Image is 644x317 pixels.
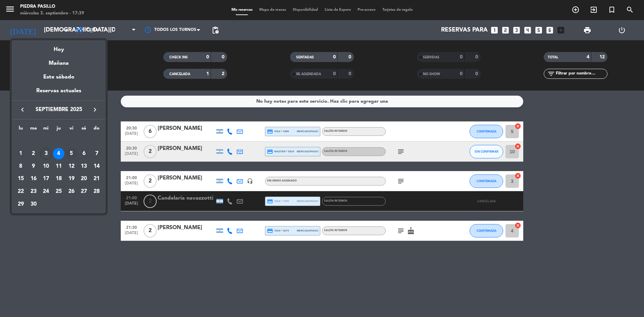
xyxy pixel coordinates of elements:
[52,160,65,173] td: 11 de septiembre de 2025
[15,161,26,172] div: 8
[78,147,91,160] td: 6 de septiembre de 2025
[52,147,65,160] td: 4 de septiembre de 2025
[90,147,103,160] td: 7 de septiembre de 2025
[12,40,106,54] div: Hoy
[66,186,77,197] div: 26
[40,173,52,184] div: 17
[15,186,26,197] div: 22
[52,124,65,135] th: jueves
[16,105,29,114] button: keyboard_arrow_left
[52,185,65,198] td: 25 de septiembre de 2025
[66,173,77,184] div: 19
[78,124,91,135] th: sábado
[14,135,103,147] td: SEP.
[91,173,102,184] div: 21
[78,161,90,172] div: 13
[28,148,39,159] div: 2
[40,161,52,172] div: 10
[28,186,39,197] div: 23
[18,106,26,114] i: keyboard_arrow_left
[65,160,78,173] td: 12 de septiembre de 2025
[53,173,64,184] div: 18
[90,124,103,135] th: domingo
[14,124,27,135] th: lunes
[15,173,26,184] div: 15
[28,199,39,210] div: 30
[27,160,40,173] td: 9 de septiembre de 2025
[15,148,26,159] div: 1
[40,185,52,198] td: 24 de septiembre de 2025
[40,147,52,160] td: 3 de septiembre de 2025
[14,172,27,185] td: 15 de septiembre de 2025
[15,199,26,210] div: 29
[29,105,89,114] span: septiembre 2025
[53,186,64,197] div: 25
[90,172,103,185] td: 21 de septiembre de 2025
[14,160,27,173] td: 8 de septiembre de 2025
[65,172,78,185] td: 19 de septiembre de 2025
[12,54,106,68] div: Mañana
[28,173,39,184] div: 16
[91,148,102,159] div: 7
[40,124,52,135] th: miércoles
[53,148,64,159] div: 4
[78,148,90,159] div: 6
[65,147,78,160] td: 5 de septiembre de 2025
[91,161,102,172] div: 14
[14,198,27,211] td: 29 de septiembre de 2025
[27,198,40,211] td: 30 de septiembre de 2025
[66,148,77,159] div: 5
[52,172,65,185] td: 18 de septiembre de 2025
[90,160,103,173] td: 14 de septiembre de 2025
[40,160,52,173] td: 10 de septiembre de 2025
[65,185,78,198] td: 26 de septiembre de 2025
[78,160,91,173] td: 13 de septiembre de 2025
[28,161,39,172] div: 9
[89,105,101,114] button: keyboard_arrow_right
[12,68,106,87] div: Este sábado
[91,106,99,114] i: keyboard_arrow_right
[53,161,64,172] div: 11
[27,147,40,160] td: 2 de septiembre de 2025
[78,186,90,197] div: 27
[14,185,27,198] td: 22 de septiembre de 2025
[27,185,40,198] td: 23 de septiembre de 2025
[27,172,40,185] td: 16 de septiembre de 2025
[40,186,52,197] div: 24
[78,172,91,185] td: 20 de septiembre de 2025
[90,185,103,198] td: 28 de septiembre de 2025
[78,173,90,184] div: 20
[91,186,102,197] div: 28
[27,124,40,135] th: martes
[78,185,91,198] td: 27 de septiembre de 2025
[40,172,52,185] td: 17 de septiembre de 2025
[66,161,77,172] div: 12
[40,148,52,159] div: 3
[12,87,106,100] div: Reservas actuales
[14,147,27,160] td: 1 de septiembre de 2025
[65,124,78,135] th: viernes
